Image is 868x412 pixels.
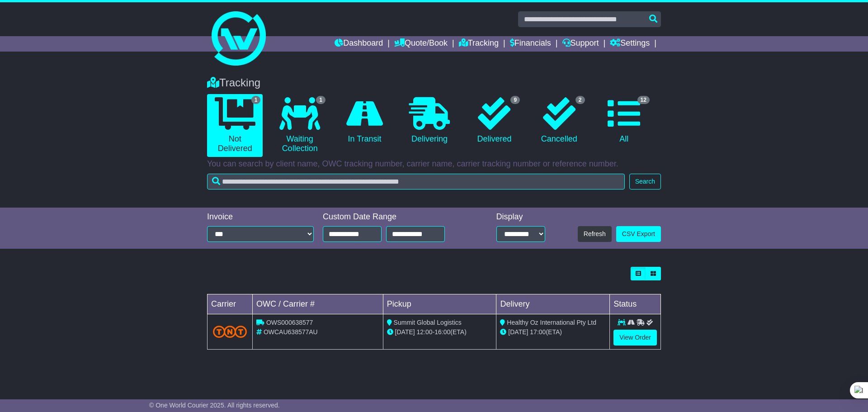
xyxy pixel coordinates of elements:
a: Settings [610,36,650,52]
div: (ETA) [500,327,606,337]
span: Healthy Oz International Pty Ltd [507,319,596,326]
a: Quote/Book [394,36,448,52]
span: [DATE] [395,328,415,336]
span: 17:00 [530,328,546,336]
a: In Transit [337,94,392,147]
button: Search [629,174,661,189]
a: 2 Cancelled [531,94,587,147]
a: 9 Delivered [467,94,522,147]
div: Invoice [207,212,314,222]
span: 1 [316,96,325,104]
span: OWS000638577 [266,319,313,326]
div: - (ETA) [387,327,493,337]
a: Delivering [401,94,457,147]
a: 12 All [596,94,652,147]
div: Display [496,212,545,222]
a: Financials [510,36,551,52]
a: CSV Export [616,226,661,242]
p: You can search by client name, OWC tracking number, carrier name, carrier tracking number or refe... [207,159,661,169]
span: 1 [251,96,261,104]
span: OWCAU638577AU [264,328,318,336]
span: Summit Global Logistics [394,319,462,326]
a: Tracking [459,36,499,52]
a: 1 Waiting Collection [272,94,327,157]
td: Status [610,294,661,314]
span: 2 [576,96,585,104]
span: 16:00 [434,328,450,336]
span: 12:00 [417,328,433,336]
div: Custom Date Range [323,212,468,222]
a: View Order [613,330,657,346]
td: OWC / Carrier # [253,294,383,314]
button: Refresh [578,226,612,242]
td: Pickup [383,294,496,314]
td: Carrier [208,294,253,314]
a: 1 Not Delivered [207,94,263,157]
img: TNT_Domestic.png [213,326,247,338]
span: 9 [510,96,520,104]
a: Dashboard [335,36,383,52]
span: © One World Courier 2025. All rights reserved. [149,402,280,409]
span: 12 [637,96,650,104]
a: Support [562,36,599,52]
span: [DATE] [508,328,528,336]
td: Delivery [496,294,610,314]
div: Tracking [203,76,665,90]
